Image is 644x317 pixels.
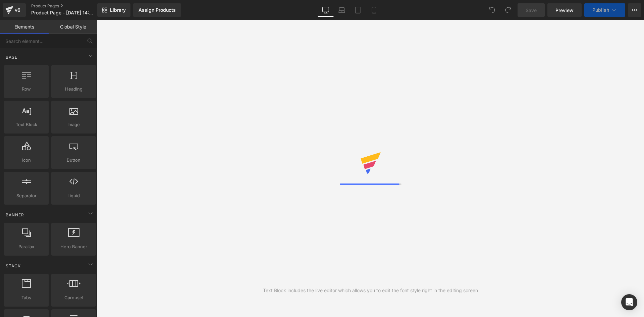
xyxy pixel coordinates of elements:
span: Base [5,54,18,60]
div: Assign Products [139,7,176,13]
a: Mobile [366,3,382,17]
a: Laptop [334,3,350,17]
a: New Library [97,3,130,17]
span: Product Page - [DATE] 14:27:32 [31,10,96,15]
span: Heading [53,86,94,93]
span: Carousel [53,294,94,301]
span: Parallax [6,243,47,250]
a: Global Style [49,20,97,34]
div: v6 [13,6,22,14]
span: Button [53,157,94,164]
button: Redo [501,3,515,17]
div: Text Block includes the live editor which allows you to edit the font style right in the editing ... [263,287,478,294]
span: Preview [555,7,574,14]
a: Desktop [318,3,334,17]
span: Liquid [53,192,94,199]
div: Open Intercom Messenger [621,294,637,310]
span: Hero Banner [53,243,94,250]
a: v6 [3,3,26,17]
span: Icon [6,157,47,164]
a: Product Pages [31,3,108,9]
a: Preview [547,3,582,17]
button: Undo [485,3,499,17]
span: Row [6,86,47,93]
span: Save [526,7,537,14]
span: Tabs [6,294,47,301]
span: Banner [5,212,25,218]
span: Stack [5,263,21,269]
span: Publish [592,7,609,13]
span: Library [110,7,126,13]
span: Separator [6,192,47,199]
a: Tablet [350,3,366,17]
button: More [628,3,641,17]
button: Publish [584,3,625,17]
span: Image [53,121,94,128]
span: Text Block [6,121,47,128]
